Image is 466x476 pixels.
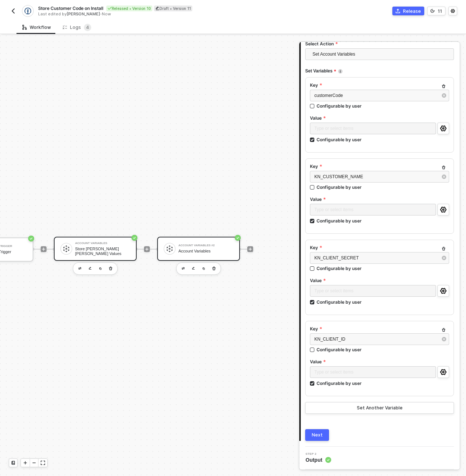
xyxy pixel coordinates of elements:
[427,7,445,15] button: 11
[438,8,442,14] div: 11
[305,402,454,414] button: Set Another Variable
[310,359,449,365] label: Value
[306,453,331,456] span: Step 2
[38,5,103,11] span: Store Customer Code on Install
[314,337,345,342] span: KN_CLIENT_ID
[357,405,403,411] div: Set Another Variable
[28,236,34,241] span: icon-success-page
[314,174,363,179] span: KN_CUSTOMER_NAME
[78,267,81,270] img: edit-cred
[430,9,435,13] span: icon-versioning
[22,25,51,30] div: Workflow
[75,264,84,273] button: edit-cred
[155,6,159,10] span: icon-edit
[32,461,36,465] span: icon-minus
[99,267,102,270] img: copy-block
[182,267,185,270] img: edit-cred
[166,246,173,252] img: icon
[25,8,31,14] img: integration-icon
[9,7,18,15] button: back
[317,299,362,305] div: Configurable by user
[314,255,359,261] span: KN_CLIENT_SECRET
[312,432,323,438] div: Next
[440,369,447,375] span: icon-settings
[310,82,449,88] label: Key
[338,69,343,74] img: icon-info
[189,264,198,273] button: edit-cred
[86,264,95,273] button: edit-cred
[106,5,152,11] div: Released • Version 10
[306,456,331,464] span: Output
[305,67,336,76] span: Set Variables
[63,24,91,31] div: Logs
[317,218,362,224] div: Configurable by user
[192,267,195,270] img: edit-cred
[132,235,137,241] span: icon-success-page
[310,244,449,251] label: Key
[317,346,362,353] div: Configurable by user
[145,247,149,251] span: icon-play
[248,247,252,251] span: icon-play
[451,9,455,13] span: icon-settings
[310,277,449,284] label: Value
[178,249,233,254] div: Account Variables
[38,11,232,17] div: Last edited by - Now
[440,207,447,213] span: icon-settings
[310,115,449,121] label: Value
[63,246,70,252] img: icon
[310,326,449,332] label: Key
[305,41,454,47] label: Select Action
[314,93,343,98] span: customerCode
[310,163,449,169] label: Key
[396,9,400,13] span: icon-commerce
[403,8,421,14] div: Release
[317,184,362,190] div: Configurable by user
[96,264,105,273] button: copy-block
[317,380,362,386] div: Configurable by user
[312,49,450,60] span: Set Account Variables
[202,267,205,270] img: copy-block
[41,247,46,251] span: icon-play
[235,235,241,241] span: icon-success-page
[179,264,188,273] button: edit-cred
[41,461,45,465] span: icon-expand
[317,136,362,143] div: Configurable by user
[199,264,208,273] button: copy-block
[310,196,449,202] label: Value
[75,242,130,245] div: Account Variables
[67,11,100,16] span: [PERSON_NAME]
[86,25,89,30] span: 4
[23,461,27,465] span: icon-play
[84,24,91,31] sup: 4
[440,125,447,131] span: icon-settings
[305,429,329,441] button: Next
[392,7,424,15] button: Release
[89,267,92,270] img: edit-cred
[75,247,130,256] div: Store [PERSON_NAME] [PERSON_NAME] Values
[178,244,233,247] div: Account Variables #2
[10,8,16,14] img: back
[317,265,362,271] div: Configurable by user
[440,288,447,294] span: icon-settings
[154,5,192,11] div: Draft • Version 11
[317,103,362,109] div: Configurable by user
